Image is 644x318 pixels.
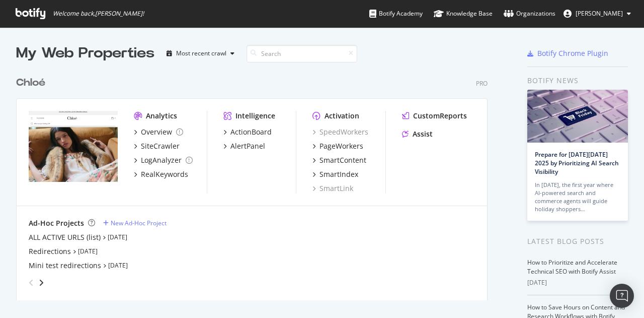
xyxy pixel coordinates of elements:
a: AlertPanel [223,141,265,151]
a: New Ad-Hoc Project [103,219,167,227]
div: angle-left [25,275,38,291]
a: SmartIndex [312,169,358,179]
div: grid [16,63,496,300]
div: Overview [141,127,172,137]
img: www.chloe.com [29,111,118,182]
div: Botify Chrome Plugin [537,48,608,58]
a: Chloé [16,76,49,90]
div: Knowledge Base [434,9,493,19]
div: LogAnalyzer [141,155,182,165]
div: CustomReports [413,111,467,121]
a: SmartContent [312,155,366,165]
a: [DATE] [108,261,128,270]
a: [DATE] [108,233,127,241]
div: My Web Properties [16,43,154,63]
a: LogAnalyzer [134,155,193,165]
div: Organizations [504,9,555,19]
a: ActionBoard [223,127,272,137]
span: Welcome back, [PERSON_NAME] ! [53,10,144,18]
div: PageWorkers [319,141,363,151]
span: Noemie De Rivoire [576,9,623,18]
a: SmartLink [312,183,353,194]
div: Open Intercom Messenger [610,284,634,308]
a: Overview [134,127,183,137]
div: SiteCrawler [141,141,180,151]
div: Intelligence [235,111,275,121]
div: angle-right [38,278,45,288]
a: PageWorkers [312,141,363,151]
a: ALL ACTIVE URLS (list) [29,232,101,242]
img: Prepare for Black Friday 2025 by Prioritizing AI Search Visibility [527,90,628,143]
div: SmartContent [319,155,366,165]
a: SpeedWorkers [312,127,368,137]
button: [PERSON_NAME] [555,6,639,22]
a: SiteCrawler [134,141,180,151]
div: Latest Blog Posts [527,236,628,247]
a: RealKeywords [134,169,188,179]
div: Chloé [16,76,45,90]
div: RealKeywords [141,169,188,179]
div: Analytics [146,111,177,121]
div: ActionBoard [230,127,272,137]
a: CustomReports [402,111,467,121]
div: SmartIndex [319,169,358,179]
div: Assist [413,129,433,139]
div: [DATE] [527,278,628,287]
a: [DATE] [78,247,98,256]
a: Prepare for [DATE][DATE] 2025 by Prioritizing AI Search Visibility [535,150,619,176]
div: Activation [325,111,359,121]
div: Most recent crawl [176,50,226,56]
a: Assist [402,129,433,139]
div: In [DATE], the first year where AI-powered search and commerce agents will guide holiday shoppers… [535,181,620,213]
div: AlertPanel [230,141,265,151]
a: How to Prioritize and Accelerate Technical SEO with Botify Assist [527,258,617,276]
a: Mini test redirections [29,261,101,271]
div: Pro [476,79,488,88]
div: New Ad-Hoc Project [111,219,167,227]
input: Search [247,45,357,62]
button: Most recent crawl [163,45,238,61]
a: Botify Chrome Plugin [527,48,608,58]
div: Ad-Hoc Projects [29,218,84,228]
a: Redirections [29,246,71,257]
div: Botify Academy [369,9,423,19]
div: Botify news [527,75,628,86]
